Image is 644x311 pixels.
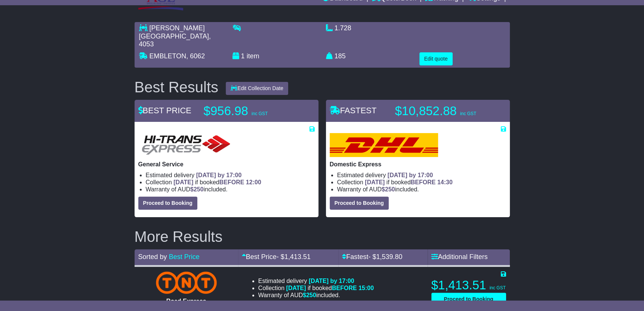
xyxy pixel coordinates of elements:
span: [DATE] by 17:00 [309,278,354,284]
span: 185 [335,52,346,60]
a: Best Price- $1,413.51 [242,253,311,261]
span: 1,539.80 [376,253,402,261]
p: General Service [138,161,315,168]
span: [DATE] by 17:00 [388,172,433,178]
span: $ [190,186,204,193]
span: BEFORE [219,179,244,185]
li: Warranty of AUD included. [337,186,506,193]
a: Additional Filters [431,253,488,261]
button: Proceed to Booking [431,293,506,306]
span: 250 [385,186,395,193]
span: [DATE] by 17:00 [196,172,242,178]
span: inc GST [252,111,268,116]
a: Best Price [169,253,200,261]
span: if booked [173,179,261,185]
span: , 4053 [139,33,211,48]
p: $1,413.51 [431,278,506,293]
img: HiTrans: General Service [138,133,234,157]
li: Collection [258,284,374,292]
span: 250 [194,186,204,193]
span: if booked [286,285,373,291]
span: BEFORE [332,285,357,291]
span: BEFORE [411,179,436,185]
span: , 6062 [186,52,205,60]
span: 14:30 [437,179,453,185]
li: Estimated delivery [146,172,315,179]
span: BEST PRICE [138,106,191,115]
span: [DATE] [173,179,193,185]
span: if booked [365,179,452,185]
span: Road Express [166,298,206,304]
li: Estimated delivery [337,172,506,179]
span: $ [303,292,316,298]
span: - $ [277,253,311,261]
span: inc GST [460,111,476,116]
span: FASTEST [330,106,377,115]
li: Warranty of AUD included. [146,186,315,193]
a: Fastest- $1,539.80 [342,253,402,261]
span: $ [382,186,395,193]
img: DHL: Domestic Express [330,133,438,157]
span: [DATE] [365,179,385,185]
button: Edit Collection Date [226,82,288,95]
h2: More Results [135,228,510,245]
span: [DATE] [286,285,306,291]
button: Proceed to Booking [330,197,389,210]
p: Domestic Express [330,161,506,168]
p: $956.98 [204,104,297,118]
li: Estimated delivery [258,277,374,284]
li: Warranty of AUD included. [258,292,374,299]
span: 15:00 [358,285,374,291]
span: 1,413.51 [284,253,311,261]
span: [PERSON_NAME][GEOGRAPHIC_DATA] [139,24,209,40]
div: Best Results [131,79,222,95]
span: item [247,52,259,60]
span: - $ [368,253,402,261]
p: $10,852.88 [395,104,489,118]
img: TNT Domestic: Road Express [156,271,217,294]
button: Proceed to Booking [138,197,197,210]
span: Sorted by [138,253,167,261]
li: Collection [146,179,315,186]
span: 1 [241,52,245,60]
button: Edit quote [419,52,453,65]
span: 12:00 [246,179,261,185]
li: Collection [337,179,506,186]
span: EMBLETON [150,52,187,60]
span: 250 [306,292,316,298]
span: 1.728 [335,24,351,32]
span: inc GST [489,285,505,290]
